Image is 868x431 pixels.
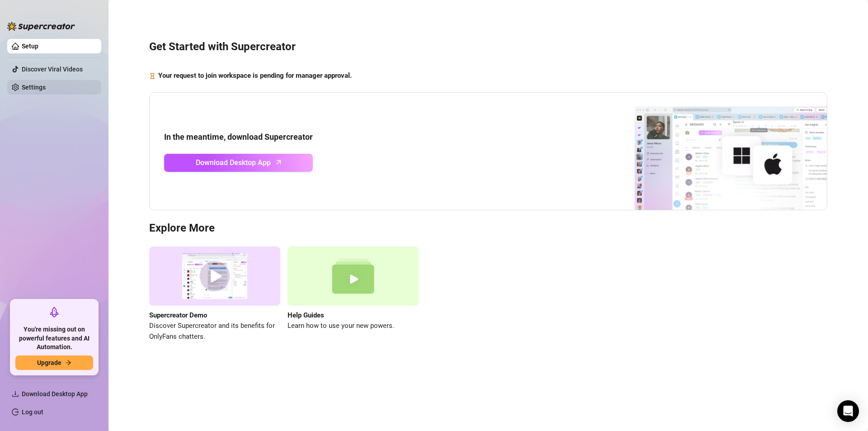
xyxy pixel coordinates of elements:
[15,355,93,370] button: Upgradearrow-right
[149,321,280,342] span: Discover Supercreator and its benefits for OnlyFans chatters.
[164,132,313,142] strong: In the meantime, download Supercreator
[149,221,827,236] h3: Explore More
[288,246,419,306] img: help guides
[22,66,83,73] a: Discover Viral Videos
[22,390,88,398] span: Download Desktop App
[149,71,156,81] span: hourglass
[12,390,19,398] span: download
[601,93,827,210] img: download app
[158,71,352,80] strong: Your request to join workspace is pending for manager approval.
[15,325,93,352] span: You're missing out on powerful features and AI Automation.
[7,22,75,31] img: logo-BBDzfeDw.svg
[22,84,46,91] a: Settings
[65,360,71,366] span: arrow-right
[837,400,859,422] div: Open Intercom Messenger
[164,154,313,172] a: Download Desktop Apparrow-up
[288,321,419,332] span: Learn how to use your new powers.
[149,40,827,54] h3: Get Started with Supercreator
[49,307,60,317] span: rocket
[149,246,280,306] img: supercreator demo
[149,246,280,342] a: Supercreator DemoDiscover Supercreator and its benefits for OnlyFans chatters.
[196,157,271,168] span: Download Desktop App
[274,157,284,167] span: arrow-up
[37,359,61,366] span: Upgrade
[288,246,419,342] a: Help GuidesLearn how to use your new powers.
[22,408,43,416] a: Log out
[22,43,38,50] a: Setup
[149,311,207,319] strong: Supercreator Demo
[288,311,324,319] strong: Help Guides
